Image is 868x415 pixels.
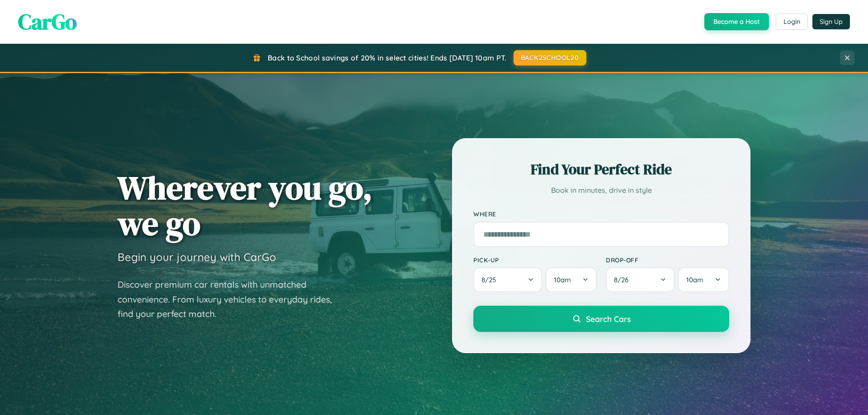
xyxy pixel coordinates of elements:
span: 8 / 25 [481,275,500,284]
span: Search Cars [586,314,631,324]
span: 8 / 26 [614,275,633,284]
button: 8/25 [473,267,542,292]
span: Back to School savings of 20% in select cities! Ends [DATE] 10am PT. [268,53,506,62]
span: 10am [686,275,703,284]
button: BACK2SCHOOL20 [514,50,586,65]
label: Pick-up [473,256,597,264]
button: 10am [546,267,597,292]
h1: Wherever you go, we go [118,170,373,241]
button: Login [776,14,808,30]
button: 8/26 [606,267,675,292]
h3: Begin your journey with CarGo [118,250,276,264]
label: Where [473,210,729,218]
h2: Find Your Perfect Ride [473,159,729,179]
button: 10am [678,267,729,292]
button: Search Cars [473,306,729,332]
p: Discover premium car rentals with unmatched convenience. From luxury vehicles to everyday rides, ... [118,277,344,322]
button: Sign Up [812,14,850,29]
span: 10am [554,275,571,284]
button: Become a Host [704,13,769,30]
span: CarGo [18,7,77,37]
p: Book in minutes, drive in style [473,184,729,197]
label: Drop-off [606,256,729,264]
